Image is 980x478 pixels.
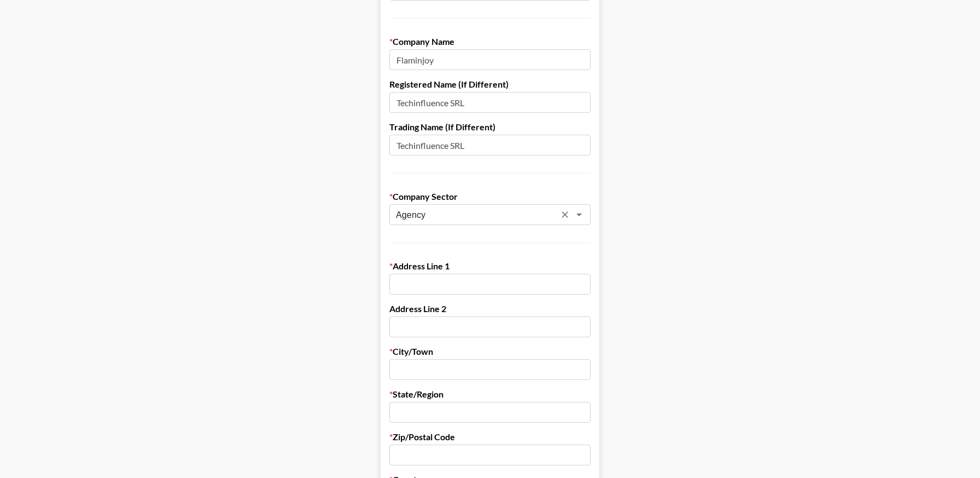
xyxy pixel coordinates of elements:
label: City/Town [389,346,591,357]
label: Trading Name (If Different) [389,122,591,133]
label: Zip/Postal Code [389,431,591,442]
label: State/Region [389,389,591,400]
label: Address Line 2 [389,303,591,314]
label: Company Sector [389,191,591,202]
label: Address Line 1 [389,261,591,272]
label: Company Name [389,36,591,47]
button: Open [571,207,587,222]
label: Registered Name (If Different) [389,79,591,90]
button: Clear [557,207,573,222]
